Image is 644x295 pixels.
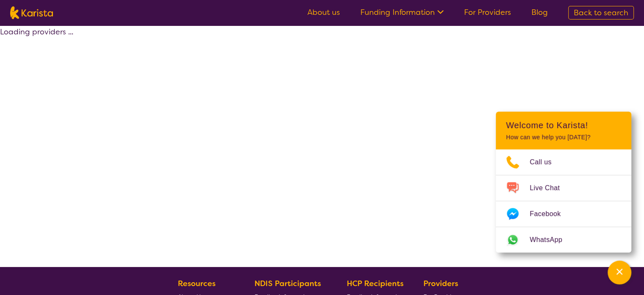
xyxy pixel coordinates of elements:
[464,7,511,17] a: For Providers
[530,156,562,169] span: Call us
[568,6,634,20] a: Back to search
[496,112,631,253] div: Channel Menu
[496,149,631,253] ul: Choose channel
[10,6,53,19] img: Karista logo
[574,8,628,18] span: Back to search
[506,120,621,130] h2: Welcome to Karista!
[307,7,340,17] a: About us
[506,134,621,141] p: How can we help you [DATE]?
[254,278,321,289] b: NDIS Participants
[178,278,216,289] b: Resources
[608,261,631,284] button: Channel Menu
[496,227,631,253] a: Web link opens in a new tab.
[531,7,548,17] a: Blog
[347,278,404,289] b: HCP Recipients
[530,208,571,220] span: Facebook
[423,278,458,289] b: Providers
[530,182,570,194] span: Live Chat
[530,233,572,246] span: WhatsApp
[360,7,444,17] a: Funding Information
